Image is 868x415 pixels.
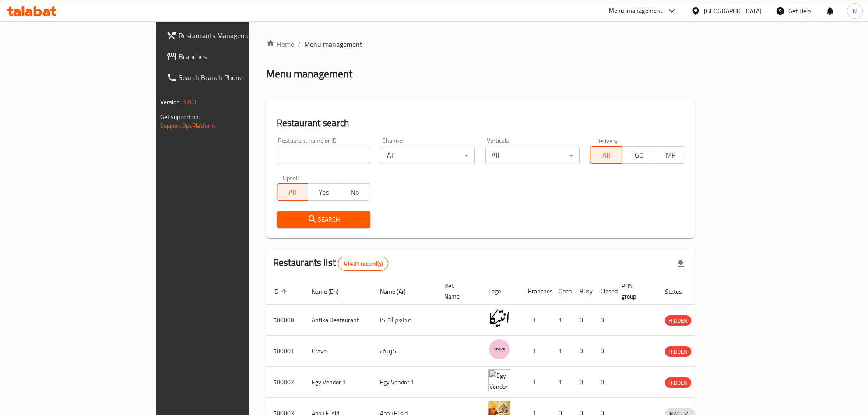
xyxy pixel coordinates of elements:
[609,6,663,16] div: Menu-management
[665,315,691,326] div: HIDDEN
[266,67,352,81] h2: Menu management
[521,336,552,367] td: 1
[622,281,647,302] span: POS group
[488,369,510,391] img: Egy Vendor 1
[573,305,594,336] td: 0
[552,278,573,305] th: Open
[266,39,695,49] nav: breadcrumb
[284,214,364,225] span: Search
[277,116,685,130] h2: Restaurant search
[277,147,371,164] input: Search for restaurant name or ID..
[653,146,684,164] button: TMP
[159,46,301,67] a: Branches
[521,367,552,398] td: 1
[305,336,373,367] td: Crave
[273,256,389,271] h2: Restaurants list
[444,281,471,302] span: Ref. Name
[277,183,308,201] button: All
[343,186,367,199] span: No
[488,307,510,329] img: Antika Restaurant
[488,338,510,360] img: Crave
[552,367,573,398] td: 1
[573,278,594,305] th: Busy
[552,305,573,336] td: 1
[657,149,681,162] span: TMP
[665,378,691,388] span: HIDDEN
[373,367,437,398] td: Egy Vendor 1
[308,183,339,201] button: Yes
[160,120,216,131] a: Support.OpsPlatform
[590,146,622,164] button: All
[594,336,615,367] td: 0
[312,286,350,297] span: Name (En)
[179,30,294,41] span: Restaurants Management
[179,72,294,83] span: Search Branch Phone
[704,6,762,16] div: [GEOGRAPHIC_DATA]
[594,367,615,398] td: 0
[338,260,388,268] span: 41431 record(s)
[622,146,653,164] button: TGO
[283,175,299,181] label: Upsell
[339,183,370,201] button: No
[312,186,336,199] span: Yes
[183,96,197,108] span: 1.0.0
[521,278,552,305] th: Branches
[670,253,691,274] div: Export file
[573,367,594,398] td: 0
[277,211,371,228] button: Search
[596,137,618,144] label: Delivery
[160,111,200,123] span: Get support on:
[594,278,615,305] th: Closed
[594,305,615,336] td: 0
[159,67,301,88] a: Search Branch Phone
[338,257,388,271] div: Total records count
[304,39,362,49] span: Menu management
[853,6,857,16] span: N
[179,51,294,62] span: Branches
[159,25,301,46] a: Restaurants Management
[552,336,573,367] td: 1
[573,336,594,367] td: 0
[665,347,691,357] span: HIDDEN
[626,149,650,162] span: TGO
[273,286,290,297] span: ID
[521,305,552,336] td: 1
[373,305,437,336] td: مطعم أنتيكا
[665,316,691,326] span: HIDDEN
[381,147,475,164] div: All
[305,367,373,398] td: Egy Vendor 1
[373,336,437,367] td: كرييف
[481,278,521,305] th: Logo
[281,186,305,199] span: All
[665,286,693,297] span: Status
[380,286,417,297] span: Name (Ar)
[160,96,182,108] span: Version:
[485,147,580,164] div: All
[305,305,373,336] td: Antika Restaurant
[594,149,618,162] span: All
